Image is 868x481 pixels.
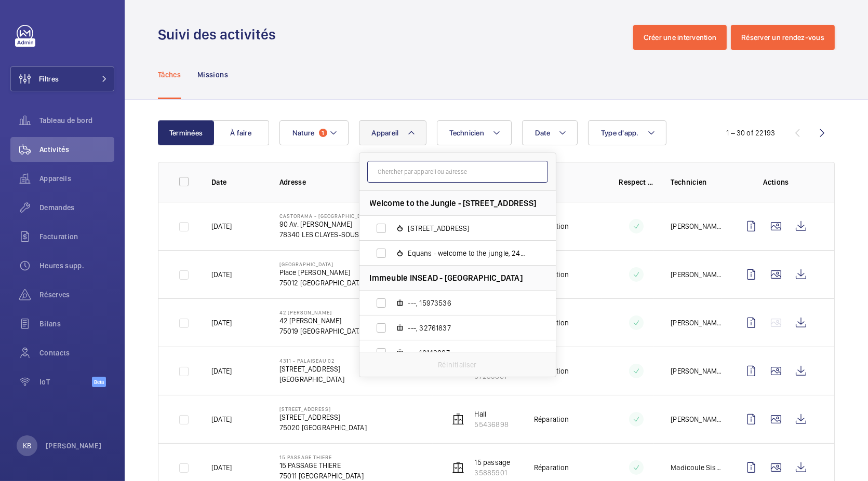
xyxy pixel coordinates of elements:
p: [PERSON_NAME] [46,441,102,451]
span: Technicien [450,129,485,137]
span: Contacts [39,348,114,358]
span: 1 [319,129,327,137]
span: Appareil [372,129,399,137]
p: 75012 [GEOGRAPHIC_DATA] [279,278,365,288]
span: [STREET_ADDRESS] [408,223,529,233]
p: Technicien [671,177,722,187]
button: Réserver un rendez-vous [731,25,835,50]
p: [STREET_ADDRESS] [279,364,344,374]
span: Bilans [39,319,114,329]
button: Nature1 [279,120,349,145]
p: [PERSON_NAME] [671,221,722,231]
p: 75011 [GEOGRAPHIC_DATA] [279,471,364,481]
p: [PERSON_NAME] [671,269,722,280]
p: Tâches [158,70,181,80]
button: Technicien [437,120,512,145]
p: 15 passage [475,457,511,468]
span: Facturation [39,231,114,242]
span: ---, 32761837 [408,323,529,333]
p: [STREET_ADDRESS] [279,412,367,422]
p: 42 [PERSON_NAME] [279,309,365,315]
p: [GEOGRAPHIC_DATA] [279,374,344,384]
p: 42 [PERSON_NAME] [279,315,365,326]
p: [PERSON_NAME] [671,414,722,424]
p: [DATE] [211,462,232,473]
p: 4311 - PALAISEAU 02 [279,358,344,364]
p: Madicoule Sissoko [671,462,722,473]
span: Welcome to the Jungle - [STREET_ADDRESS] [370,198,537,209]
p: 15 PASSAGE THIERE [279,460,364,471]
img: elevator.svg [452,413,464,425]
span: Equans - welcome to the jungle, 24420676 [408,248,529,258]
p: Adresse [279,177,433,187]
span: Nature [292,129,315,137]
p: [DATE] [211,269,232,280]
p: [GEOGRAPHIC_DATA] [279,261,365,267]
input: Chercher par appareil ou adresse [367,161,548,183]
span: Type d'app. [601,129,639,137]
span: Demandes [39,202,114,213]
p: 90 Av. [PERSON_NAME] [279,219,421,229]
button: Type d'app. [588,120,666,145]
p: Hall [475,409,509,419]
p: Missions [197,70,228,80]
span: ---, 15973536 [408,298,529,308]
span: Tableau de bord [39,115,114,126]
span: ---, 16143087 [408,348,529,358]
p: 35885901 [475,468,511,478]
p: [DATE] [211,414,232,424]
button: À faire [213,120,269,145]
p: KB [23,441,31,451]
span: Réserves [39,290,114,300]
span: Appareils [39,173,114,184]
p: Réparation [534,462,569,473]
span: IoT [39,377,92,387]
p: Respect délai [619,177,654,187]
p: [DATE] [211,221,232,231]
p: Réinitialiser [438,360,476,370]
p: [STREET_ADDRESS] [279,406,367,412]
p: 75020 [GEOGRAPHIC_DATA] [279,422,367,433]
span: Date [535,129,550,137]
p: [PERSON_NAME] [671,318,722,328]
p: Castorama - [GEOGRAPHIC_DATA] SOUS BOIS - 1479 [279,213,421,219]
button: Filtres [10,66,114,91]
p: Actions [739,177,813,187]
p: [DATE] [211,318,232,328]
span: Filtres [39,74,59,84]
p: Tâche [534,177,602,187]
p: 15 PASSAGE THIERE [279,454,364,460]
p: 55436898 [475,419,509,430]
span: Immeuble INSEAD - [GEOGRAPHIC_DATA] [370,272,523,283]
div: 1 – 30 of 22193 [726,128,775,138]
img: elevator.svg [452,461,464,474]
span: Beta [92,377,106,387]
span: Heures supp. [39,260,114,271]
h1: Suivi des activités [158,25,282,44]
p: Date [211,177,263,187]
button: Date [522,120,578,145]
button: Créer une intervention [633,25,727,50]
p: [PERSON_NAME] [671,366,722,376]
p: [DATE] [211,366,232,376]
p: Place [PERSON_NAME] [279,267,365,278]
p: 78340 LES CLAYES-SOUS-BOIS [279,229,421,240]
button: Terminées [158,120,214,145]
p: 75019 [GEOGRAPHIC_DATA] [279,326,365,336]
button: Appareil [359,120,426,145]
p: Réparation [534,414,569,424]
span: Activités [39,144,114,155]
